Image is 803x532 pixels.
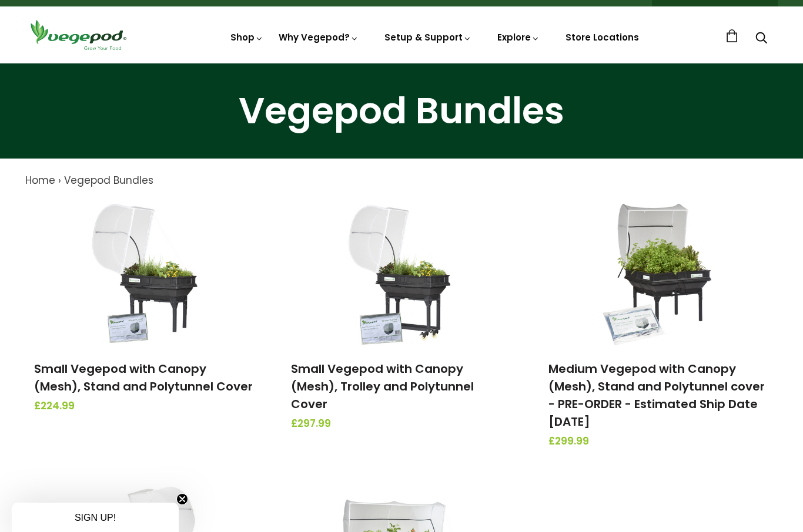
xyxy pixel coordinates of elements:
[75,513,116,523] span: SIGN UP!
[15,93,788,129] h1: Vegepod Bundles
[34,399,255,414] span: £224.99
[25,173,778,188] nav: breadcrumbs
[548,434,769,449] span: £299.99
[548,361,765,430] a: Medium Vegepod with Canopy (Mesh), Stand and Polytunnel cover - PRE-ORDER - Estimated Ship Date [...
[58,173,61,187] span: ›
[384,31,471,43] a: Setup & Support
[497,31,540,43] a: Explore
[176,493,188,505] button: Close teaser
[83,200,206,347] img: Small Vegepod with Canopy (Mesh), Stand and Polytunnel Cover
[34,361,253,395] a: Small Vegepod with Canopy (Mesh), Stand and Polytunnel Cover
[291,416,511,432] span: £297.99
[64,173,153,187] a: Vegepod Bundles
[25,173,55,187] a: Home
[12,503,179,532] div: SIGN UP!Close teaser
[597,200,720,347] img: Medium Vegepod with Canopy (Mesh), Stand and Polytunnel cover - PRE-ORDER - Estimated Ship Date A...
[566,31,639,43] a: Store Locations
[25,18,131,52] img: Vegepod
[755,33,767,45] a: Search
[340,200,463,347] img: Small Vegepod with Canopy (Mesh), Trolley and Polytunnel Cover
[230,31,263,43] a: Shop
[291,361,474,412] a: Small Vegepod with Canopy (Mesh), Trolley and Polytunnel Cover
[279,31,359,43] a: Why Vegepod?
